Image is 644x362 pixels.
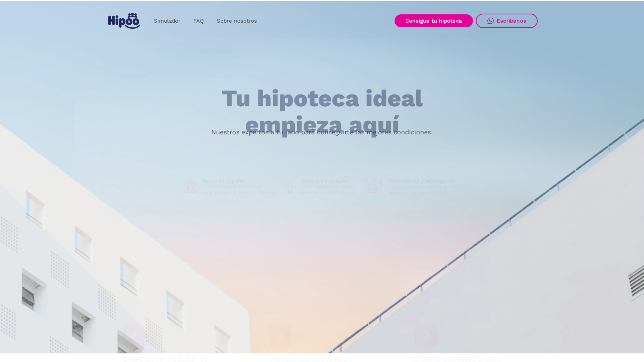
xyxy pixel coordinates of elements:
[106,10,142,32] a: home
[210,14,263,28] a: Sobre nosotros
[497,18,526,24] div: Escríbenos
[202,184,276,196] p: Intermediarios hipotecarios regulados por el Banco de España
[147,14,187,28] a: Simulador
[387,178,461,184] h1: Contratación y subrogación
[186,85,458,138] h1: Tu hipoteca ideal empieza aquí
[202,178,276,184] h1: Banco de España
[301,178,362,184] h1: Expertos a tu lado
[187,14,210,28] a: FAQ
[395,14,473,27] a: Consigue tu hipoteca
[476,14,538,28] a: Escríbenos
